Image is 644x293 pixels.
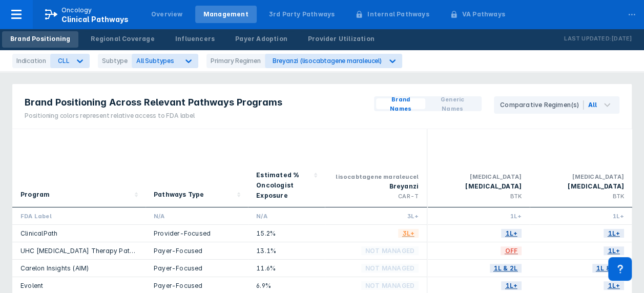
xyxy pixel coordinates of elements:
div: Subtype [98,54,132,68]
span: Not Managed [361,280,419,291]
div: [MEDICAL_DATA] [435,181,522,192]
a: Evolent [20,282,43,289]
a: Provider Utilization [300,31,383,48]
span: 1L+ [604,280,624,291]
a: Regional Coverage [82,31,162,48]
span: All Subtypes [136,57,174,65]
p: Last Updated: [564,34,611,44]
span: 1L+ [501,280,522,291]
div: [MEDICAL_DATA] [538,181,624,192]
div: 1L+ [435,212,522,220]
div: Management [203,10,248,19]
span: 1L+ [604,245,624,257]
div: Payer-Focused [154,246,240,255]
div: [MEDICAL_DATA] [435,172,522,181]
div: Payer-Focused [154,264,240,273]
a: Carelon Insights (AIM) [20,264,89,272]
div: ... [621,2,642,23]
div: All [588,100,597,110]
div: Payer-Focused [154,281,240,290]
div: CAR-T [333,192,419,201]
div: Positioning colors represent relative access to FDA label [25,111,282,120]
a: Brand Positioning [2,31,78,48]
span: 3L+ [398,227,419,239]
div: Provider Utilization [308,34,375,44]
a: 3rd Party Pathways [261,6,343,23]
div: Breyanzi (lisocabtagene maraleucel) [273,57,382,65]
a: Management [195,6,257,23]
a: Payer Adoption [227,31,296,48]
a: Influencers [167,31,223,48]
div: Sort [146,129,248,207]
a: ClinicalPath [20,229,57,237]
div: Indication [12,54,50,68]
a: Overview [143,6,191,23]
div: N/A [256,212,317,220]
div: Sort [248,129,325,207]
span: 1L & 2L [592,262,624,274]
div: Pathways Type [154,190,204,200]
div: FDA Label [20,212,137,220]
div: Influencers [175,34,215,44]
span: Brand Names [380,95,421,113]
div: VA Pathways [462,10,505,19]
div: Overview [151,10,183,19]
div: Program [20,190,50,200]
div: Breyanzi [333,181,419,192]
div: Contact Support [608,257,632,281]
div: 15.2% [256,229,317,238]
div: 3L+ [333,212,419,220]
span: Brand Positioning Across Relevant Pathways Programs [25,96,282,109]
div: CLL [58,57,69,65]
p: Oncology [61,6,92,15]
div: N/A [154,212,240,220]
div: Internal Pathways [367,10,429,19]
span: Clinical Pathways [61,15,129,24]
span: 1L+ [501,227,522,239]
div: 3rd Party Pathways [269,10,335,19]
div: Estimated % Oncologist Exposure [256,170,310,201]
div: 13.1% [256,246,317,255]
button: Brand Names [376,98,425,109]
div: BTK [538,192,624,201]
span: Not Managed [361,262,419,274]
span: 1L+ [604,227,624,239]
div: Provider-Focused [154,229,240,238]
div: Primary Regimen [206,54,265,68]
div: Payer Adoption [235,34,287,44]
div: Brand Positioning [10,34,70,44]
div: 6.9% [256,281,317,290]
span: Generic Names [429,95,475,113]
span: Not Managed [361,245,419,257]
div: Comparative Regimen(s) [500,100,584,110]
div: [MEDICAL_DATA] [538,172,624,181]
div: 1L+ [538,212,624,220]
span: OFF [501,245,522,257]
p: [DATE] [611,34,632,44]
a: UHC [MEDICAL_DATA] Therapy Pathways [20,247,150,255]
div: Regional Coverage [91,34,154,44]
span: 1L & 2L [490,262,522,274]
div: lisocabtagene maraleucel [333,172,419,181]
div: Sort [12,129,146,207]
div: 11.6% [256,264,317,273]
div: BTK [435,192,522,201]
button: Generic Names [425,98,480,109]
